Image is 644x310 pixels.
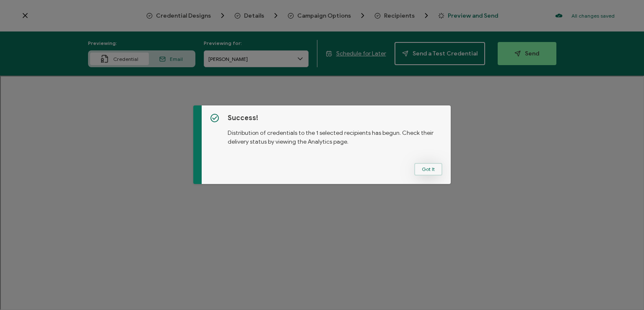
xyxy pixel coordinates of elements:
[193,105,451,184] div: dialog
[228,122,442,146] p: Distribution of credentials to the 1 selected recipients has begun. Check their delivery status b...
[414,163,442,176] button: Got It
[602,270,644,310] iframe: Chat Widget
[228,114,442,122] h5: Success!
